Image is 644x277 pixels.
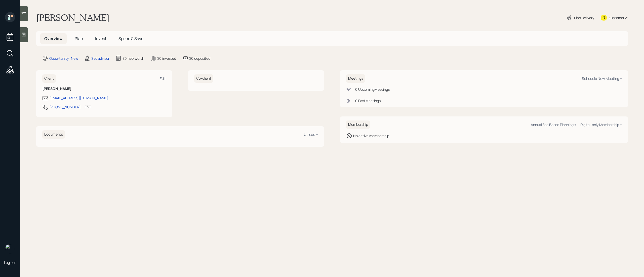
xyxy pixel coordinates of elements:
div: Opportunity · New [49,56,78,61]
span: Overview [44,36,63,41]
h6: Client [42,74,56,83]
h6: Meetings [346,74,365,83]
h6: [PERSON_NAME] [42,87,166,91]
div: No active membership [353,133,389,138]
span: Spend & Save [118,36,143,41]
div: 0 Past Meeting s [355,98,381,103]
div: $0 invested [157,56,176,61]
span: Invest [95,36,106,41]
div: Set advisor [91,56,109,61]
div: [EMAIL_ADDRESS][DOMAIN_NAME] [49,95,108,101]
h6: Documents [42,130,65,139]
div: Digital-only Membership + [580,122,622,127]
span: Plan [75,36,83,41]
div: $0 net-worth [123,56,144,61]
div: 0 Upcoming Meeting s [355,87,390,92]
h6: Membership [346,120,370,129]
div: Upload + [304,132,318,137]
img: retirable_logo.png [5,244,15,254]
div: Edit [160,76,166,81]
h1: [PERSON_NAME] [36,12,109,23]
div: $0 deposited [189,56,210,61]
div: Log out [4,260,16,265]
h6: Co-client [194,74,213,83]
div: [PHONE_NUMBER] [49,104,81,110]
div: Schedule New Meeting + [582,76,622,81]
div: Plan Delivery [574,15,594,20]
div: Annual Fee Based Planning + [531,122,576,127]
div: Kustomer [609,15,624,20]
div: EST [85,104,91,109]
